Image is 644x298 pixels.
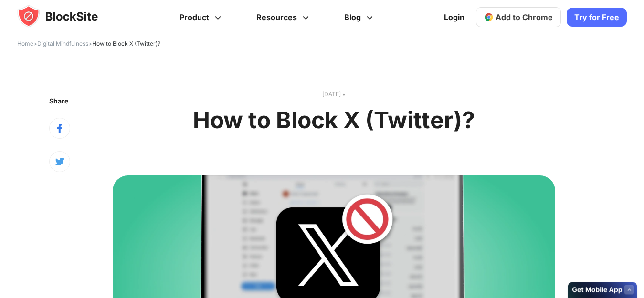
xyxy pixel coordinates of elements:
[17,40,33,47] a: Home
[484,12,494,22] img: chrome-icon.svg
[92,40,160,47] span: How to Block X (Twitter)?
[49,97,68,105] text: Share
[17,40,160,47] span: > >
[37,40,88,47] a: Digital Mindfulness
[17,5,116,28] img: blocksite-icon.5d769676.svg
[193,107,475,134] h1: How to Block X (Twitter)?
[113,90,555,99] text: [DATE] •
[496,12,553,22] span: Add to Chrome
[476,7,561,27] a: Add to Chrome
[567,8,627,27] a: Try for Free
[438,6,470,29] a: Login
